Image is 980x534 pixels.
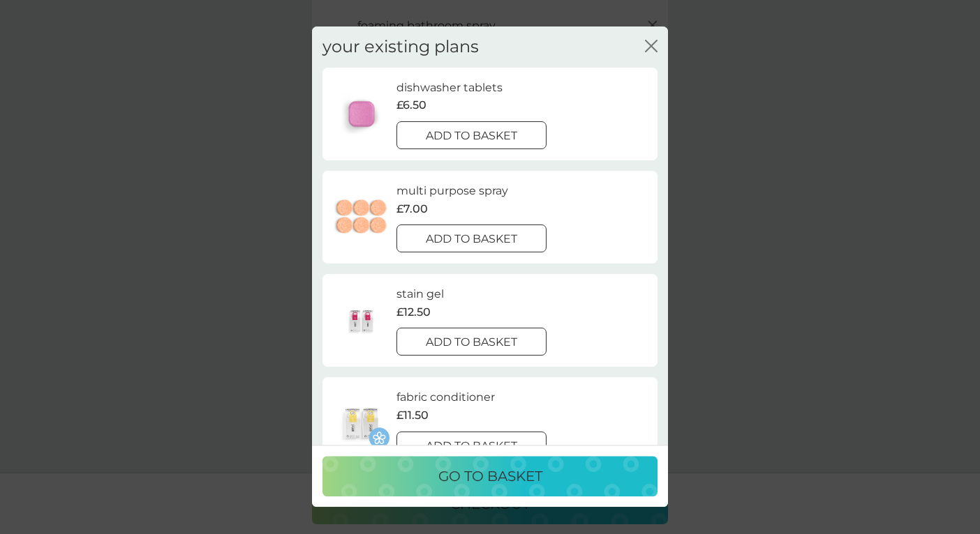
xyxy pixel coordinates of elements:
[396,200,428,218] p: £7.00
[322,37,479,57] h2: your existing plans
[438,466,542,488] p: go to basket
[396,303,431,321] p: £12.50
[396,406,429,425] p: £11.50
[396,328,547,356] button: add to basket
[396,432,547,459] button: add to basket
[396,285,444,303] p: stain gel
[396,79,503,97] p: dishwasher tablets
[396,389,495,407] p: fabric conditioner
[396,97,426,115] p: £6.50
[645,40,658,54] button: close
[396,182,508,200] p: multi purpose spray
[426,127,517,145] p: add to basket
[426,230,517,248] p: add to basket
[396,121,547,149] button: add to basket
[322,457,658,497] button: go to basket
[396,224,547,252] button: add to basket
[426,437,517,455] p: add to basket
[426,334,517,352] p: add to basket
